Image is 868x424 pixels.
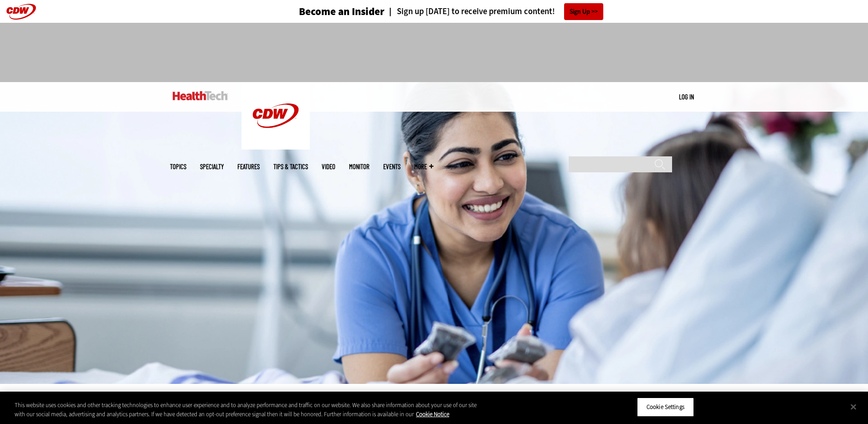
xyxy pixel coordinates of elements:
span: Topics [170,163,186,170]
span: Specialty [200,163,224,170]
button: Close [843,397,863,417]
img: Home [241,82,310,150]
iframe: advertisement [268,32,600,73]
a: Tips & Tactics [273,163,308,170]
div: This website uses cookies and other tracking technologies to enhance user experience and to analy... [15,401,478,419]
img: Home [173,91,228,100]
a: More information about your privacy [416,410,449,418]
a: MonITor [349,163,370,170]
a: Become an Insider [265,6,385,17]
a: CDW [241,142,310,152]
a: Sign Up [564,3,603,20]
a: Events [383,163,401,170]
div: User menu [679,92,694,102]
a: Video [322,163,335,170]
button: Cookie Settings [637,398,694,417]
a: Log in [679,93,694,101]
a: Sign up [DATE] to receive premium content! [385,7,555,16]
h3: Become an Insider [299,6,385,17]
span: More [414,163,433,170]
a: Features [237,163,260,170]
